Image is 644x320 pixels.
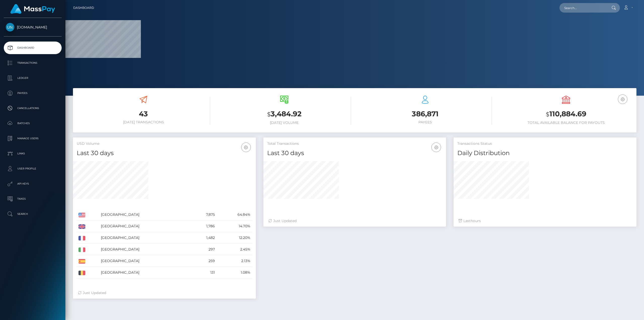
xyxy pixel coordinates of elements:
[217,267,252,278] td: 1.08%
[6,165,60,172] p: User Profile
[6,89,60,97] p: Payees
[457,149,633,158] h4: Daily Distribution
[4,193,62,205] a: Taxes
[190,209,217,221] td: 7,875
[99,209,190,221] td: [GEOGRAPHIC_DATA]
[78,213,85,217] img: US.png
[499,109,633,119] h3: 110,884.69
[6,180,60,188] p: API Keys
[190,267,217,278] td: 131
[78,247,85,252] img: IT.png
[190,232,217,244] td: 1,482
[218,109,351,119] h3: 3,484.92
[6,135,60,142] p: Manage Users
[459,218,631,224] div: Last hours
[78,259,85,264] img: ES.png
[559,3,607,13] input: Search...
[190,244,217,255] td: 297
[99,221,190,232] td: [GEOGRAPHIC_DATA]
[78,271,85,275] img: BE.png
[4,162,62,175] a: User Profile
[73,3,94,13] a: Dashboard
[4,72,62,84] a: Ledger
[99,232,190,244] td: [GEOGRAPHIC_DATA]
[6,195,60,203] p: Taxes
[4,177,62,190] a: API Keys
[4,25,62,29] span: [DOMAIN_NAME]
[10,4,55,14] img: MassPay Logo
[4,42,62,54] a: Dashboard
[6,150,60,157] p: Links
[217,221,252,232] td: 14.70%
[6,74,60,82] p: Ledger
[4,117,62,130] a: Batches
[217,209,252,221] td: 64.84%
[217,232,252,244] td: 12.20%
[4,102,62,115] a: Cancellations
[217,255,252,267] td: 2.13%
[99,255,190,267] td: [GEOGRAPHIC_DATA]
[546,111,549,118] small: $
[77,120,210,124] h6: [DATE] Transactions
[499,121,633,125] h6: Total Available Balance for Payouts
[77,149,252,158] h4: Last 30 days
[267,111,271,118] small: $
[6,59,60,67] p: Transactions
[77,109,210,119] h3: 43
[6,23,14,31] img: Unlockt.me
[358,109,492,119] h3: 386,871
[4,208,62,220] a: Search
[77,141,252,146] h5: USD Volume
[267,141,442,146] h5: Total Transactions
[78,290,251,296] div: Just Updated
[4,57,62,69] a: Transactions
[358,120,492,124] h6: Payees
[78,224,85,229] img: GB.png
[4,87,62,99] a: Payees
[268,218,441,224] div: Just Updated
[6,44,60,52] p: Dashboard
[99,267,190,278] td: [GEOGRAPHIC_DATA]
[4,132,62,145] a: Manage Users
[78,236,85,240] img: FR.png
[6,120,60,127] p: Batches
[190,221,217,232] td: 1,786
[99,244,190,255] td: [GEOGRAPHIC_DATA]
[267,149,442,158] h4: Last 30 days
[217,244,252,255] td: 2.45%
[190,255,217,267] td: 259
[218,121,351,125] h6: [DATE] Volume
[457,141,633,146] h5: Transactions Status
[6,210,60,218] p: Search
[6,104,60,112] p: Cancellations
[4,147,62,160] a: Links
